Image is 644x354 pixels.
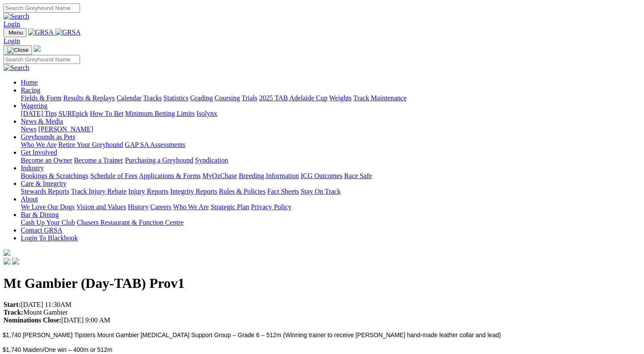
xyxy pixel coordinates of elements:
[3,275,641,291] h1: Mt Gambier (Day-TAB) Prov1
[58,141,123,148] a: Retire Your Greyhound
[21,219,641,226] div: Bar & Dining
[21,110,57,117] a: [DATE] Tips
[128,188,168,195] a: Injury Reports
[170,188,217,195] a: Integrity Reports
[3,249,10,256] img: logo-grsa-white.png
[195,156,228,164] a: Syndication
[3,3,80,13] input: Search
[34,45,41,52] img: logo-grsa-white.png
[21,156,641,164] div: Get Involved
[21,79,38,86] a: Home
[173,203,209,210] a: Who We Are
[125,110,195,117] a: Minimum Betting Limits
[21,211,59,218] a: Bar & Dining
[251,203,292,210] a: Privacy Policy
[3,20,20,28] a: Login
[58,110,88,117] a: SUREpick
[63,94,115,102] a: Results & Replays
[21,141,641,149] div: Greyhounds as Pets
[128,203,148,210] a: History
[143,94,162,102] a: Tracks
[77,219,183,226] a: Chasers Restaurant & Function Centre
[125,156,193,164] a: Purchasing a Greyhound
[116,94,141,102] a: Calendar
[21,219,75,226] a: Cash Up Your Club
[74,156,123,164] a: Become a Trainer
[190,94,213,102] a: Grading
[219,188,266,195] a: Rules & Policies
[163,94,189,102] a: Statistics
[21,188,641,195] div: Care & Integrity
[301,172,342,179] a: ICG Outcomes
[90,110,124,117] a: How To Bet
[21,226,62,234] a: Contact GRSA
[21,203,74,210] a: We Love Our Dogs
[55,29,81,36] img: GRSA
[21,156,72,164] a: Become an Owner
[259,94,327,102] a: 2025 TAB Adelaide Cup
[3,64,29,72] img: Search
[21,203,641,211] div: About
[21,195,38,203] a: About
[3,28,26,37] button: Toggle navigation
[21,94,61,102] a: Fields & Form
[12,258,19,265] img: twitter.svg
[90,172,137,179] a: Schedule of Fees
[3,346,112,353] span: $1,740 Maiden/One win – 400m or 512m
[21,149,57,156] a: Get Involved
[21,102,48,109] a: Wagering
[329,94,352,102] a: Weights
[196,110,217,117] a: Isolynx
[38,125,93,133] a: [PERSON_NAME]
[353,94,407,102] a: Track Maintenance
[3,309,23,316] strong: Track:
[211,203,249,210] a: Strategic Plan
[9,29,23,36] span: Menu
[3,45,32,55] button: Toggle navigation
[301,188,340,195] a: Stay On Track
[21,133,75,140] a: Greyhounds as Pets
[139,172,201,179] a: Applications & Forms
[7,47,29,54] img: Close
[21,172,641,180] div: Industry
[3,13,29,20] img: Search
[28,29,54,36] img: GRSA
[3,258,10,265] img: facebook.svg
[21,180,67,187] a: Care & Integrity
[125,141,186,148] a: GAP SA Assessments
[3,37,20,45] a: Login
[267,188,299,195] a: Fact Sheets
[21,164,44,172] a: Industry
[3,332,501,338] span: $1,740 [PERSON_NAME] Tipsters Mount Gambier [MEDICAL_DATA] Support Group – Grade 6 – 512m (Winnin...
[21,141,57,148] a: Who We Are
[215,94,240,102] a: Coursing
[202,172,237,179] a: MyOzChase
[344,172,372,179] a: Race Safe
[76,203,126,210] a: Vision and Values
[239,172,299,179] a: Breeding Information
[21,125,641,133] div: News & Media
[241,94,257,102] a: Trials
[3,316,61,324] strong: Nominations Close:
[21,188,69,195] a: Stewards Reports
[21,125,36,133] a: News
[3,55,80,64] input: Search
[3,301,21,308] strong: Start:
[3,301,641,324] p: [DATE] 11:30AM Mount Gambier [DATE] 9:00 AM
[21,118,63,125] a: News & Media
[21,94,641,102] div: Racing
[21,172,88,179] a: Bookings & Scratchings
[21,234,78,242] a: Login To Blackbook
[71,188,126,195] a: Track Injury Rebate
[21,110,641,118] div: Wagering
[150,203,171,210] a: Careers
[21,86,40,94] a: Racing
